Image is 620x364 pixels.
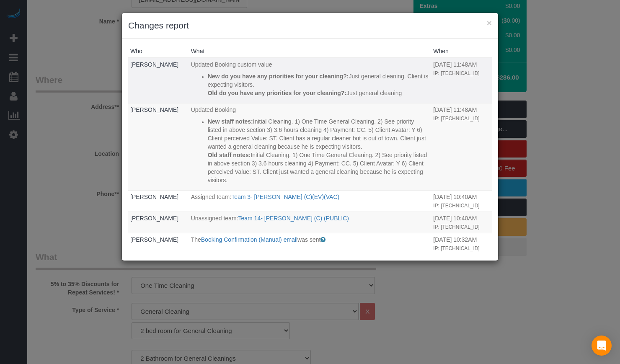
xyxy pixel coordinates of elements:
th: When [431,45,492,58]
th: What [189,45,431,58]
a: [PERSON_NAME] [130,106,178,113]
td: What [189,58,431,103]
td: When [431,103,492,190]
button: × [487,18,492,27]
td: What [189,212,431,233]
a: Booking Confirmation (Manual) email [201,236,297,243]
td: Who [128,58,189,103]
small: IP: [TECHNICAL_ID] [433,70,479,76]
sui-modal: Changes report [122,13,498,261]
th: Who [128,45,189,58]
span: Updated Booking custom value [191,61,272,68]
div: Open Intercom Messenger [592,336,612,356]
td: When [431,233,492,254]
a: [PERSON_NAME] [130,61,178,68]
small: IP: [TECHNICAL_ID] [433,203,479,209]
span: was sent [297,236,320,243]
a: Team 3- [PERSON_NAME] (C)(EV)(VAC) [231,194,339,200]
p: Just general cleaning [208,89,429,97]
strong: New staff notes: [208,118,253,125]
a: [PERSON_NAME] [130,236,178,243]
span: Updated Booking [191,106,236,113]
p: Initial Cleaning. 1) One Time General Cleaning. 2) See priority listed in above section 3) 3.6 ho... [208,151,429,184]
td: What [189,233,431,254]
span: Unassigned team: [191,215,238,222]
small: IP: [TECHNICAL_ID] [433,224,479,230]
strong: Old do you have any priorities for your cleaning?: [208,90,346,96]
td: Who [128,103,189,190]
p: Initial Cleaning. 1) One Time General Cleaning. 2) See priority listed in above section 3) 3.6 ho... [208,117,429,151]
a: Team 14- [PERSON_NAME] (C) (PUBLIC) [238,215,349,222]
td: When [431,190,492,212]
strong: Old staff notes: [208,152,251,158]
td: When [431,212,492,233]
span: The [191,236,201,243]
td: What [189,103,431,190]
a: [PERSON_NAME] [130,194,178,200]
h3: Changes report [128,19,492,32]
span: Assigned team: [191,194,232,200]
td: Who [128,233,189,254]
strong: New do you have any priorities for your cleaning?: [208,73,349,80]
td: When [431,58,492,103]
small: IP: [TECHNICAL_ID] [433,116,479,121]
small: IP: [TECHNICAL_ID] [433,245,479,251]
td: What [189,190,431,212]
td: Who [128,212,189,233]
td: Who [128,190,189,212]
a: [PERSON_NAME] [130,215,178,222]
p: Just general cleaning. Client is expecting visitors. [208,72,429,89]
